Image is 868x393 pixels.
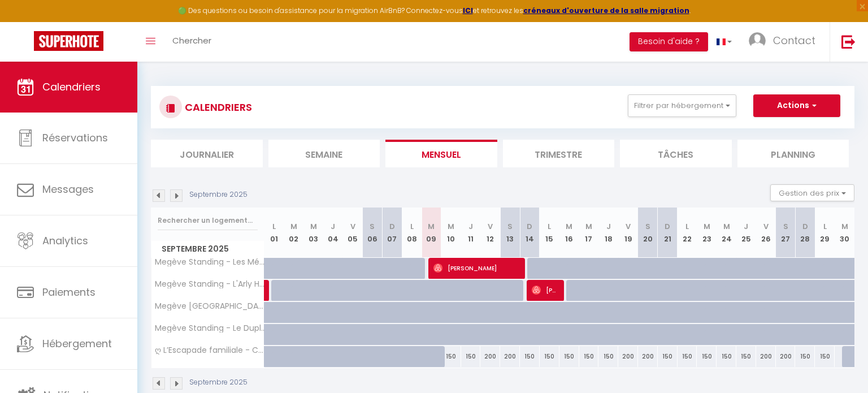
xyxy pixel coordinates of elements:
th: 02 [284,208,303,258]
abbr: J [468,221,473,232]
abbr: D [802,221,808,232]
span: ღ L’Escapade familiale - Confort & [GEOGRAPHIC_DATA] [153,346,266,355]
img: ... [749,32,766,49]
abbr: J [331,221,335,232]
div: 200 [776,346,796,367]
a: ... Contact [740,22,830,62]
abbr: L [410,221,414,232]
th: 27 [776,208,796,258]
input: Rechercher un logement... [158,210,258,231]
a: Chercher [164,22,220,62]
th: 01 [264,208,284,258]
th: 21 [658,208,678,258]
th: 25 [736,208,756,258]
th: 14 [520,208,540,258]
th: 30 [835,208,854,258]
abbr: L [272,221,276,232]
abbr: L [548,221,551,232]
p: Septembre 2025 [189,189,248,200]
h3: CALENDRIERS [182,94,252,120]
div: 150 [717,346,736,367]
div: 150 [441,346,461,367]
abbr: M [290,221,297,232]
div: 200 [638,346,658,367]
th: 03 [303,208,323,258]
button: Actions [753,94,840,117]
abbr: M [448,221,454,232]
button: Ouvrir le widget de chat LiveChat [9,5,43,38]
th: 10 [441,208,461,258]
abbr: S [507,221,513,232]
span: Hébergement [42,336,112,351]
div: 150 [736,346,756,367]
div: 200 [500,346,520,367]
abbr: V [763,221,769,232]
abbr: D [527,221,532,232]
th: 26 [756,208,776,258]
span: Analytics [42,234,88,248]
th: 19 [618,208,638,258]
span: Paiements [42,285,96,299]
abbr: M [723,221,730,232]
abbr: V [350,221,355,232]
th: 22 [678,208,697,258]
span: Réservations [42,131,108,145]
th: 06 [363,208,383,258]
span: Megève Standing - Le Duplex [153,324,266,332]
th: 11 [461,208,481,258]
th: 16 [559,208,579,258]
li: Trimestre [503,140,615,167]
span: Megève Standing - L'Arly Hyper Centre [153,280,266,288]
th: 07 [382,208,402,258]
div: 150 [461,346,481,367]
abbr: J [606,221,611,232]
th: 17 [579,208,599,258]
abbr: M [704,221,710,232]
abbr: D [389,221,395,232]
div: 150 [579,346,599,367]
abbr: M [310,221,317,232]
span: Calendriers [42,80,101,94]
div: 150 [559,346,579,367]
th: 24 [717,208,736,258]
span: [PERSON_NAME] [433,257,519,279]
a: créneaux d'ouverture de la salle migration [523,6,689,15]
a: ICI [463,6,473,15]
img: Super Booking [34,31,103,51]
th: 20 [638,208,658,258]
div: 150 [795,346,815,367]
button: Besoin d'aide ? [630,32,708,51]
li: Tâches [620,140,732,167]
li: Mensuel [385,140,497,167]
div: 150 [678,346,697,367]
button: Filtrer par hébergement [628,94,736,117]
div: 150 [658,346,678,367]
th: 28 [795,208,815,258]
th: 05 [343,208,363,258]
div: 150 [697,346,717,367]
span: Septembre 2025 [151,241,264,257]
div: 200 [756,346,776,367]
abbr: L [685,221,689,232]
abbr: M [585,221,592,232]
th: 29 [815,208,835,258]
th: 04 [323,208,343,258]
abbr: L [823,221,827,232]
th: 09 [422,208,441,258]
th: 23 [697,208,717,258]
abbr: M [428,221,435,232]
li: Journalier [151,140,263,167]
th: 13 [500,208,520,258]
div: 150 [815,346,835,367]
abbr: V [626,221,631,232]
abbr: S [645,221,650,232]
th: 12 [480,208,500,258]
li: Planning [737,140,849,167]
li: Semaine [268,140,380,167]
th: 15 [540,208,559,258]
abbr: S [370,221,375,232]
span: Megève [GEOGRAPHIC_DATA] - [GEOGRAPHIC_DATA] [153,302,266,310]
abbr: D [665,221,670,232]
button: Gestion des prix [770,184,854,201]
